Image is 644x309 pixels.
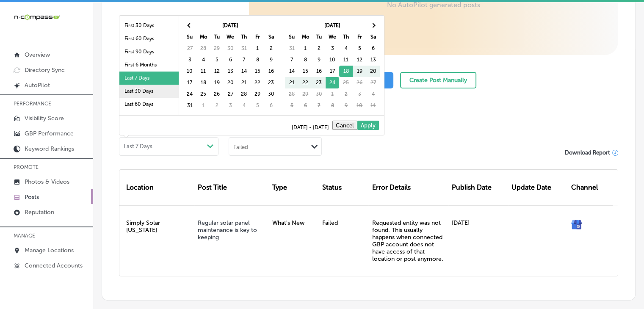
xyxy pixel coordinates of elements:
td: 17 [326,66,339,77]
td: 21 [237,77,251,88]
td: 2 [312,43,326,54]
td: 6 [299,100,312,111]
td: 3 [183,54,196,66]
div: Location [119,170,194,205]
li: First 30 Days [119,19,179,32]
p: Overview [25,51,50,58]
div: Update Date [508,170,568,205]
p: GBP Performance [25,130,74,137]
td: 26 [210,88,224,100]
p: Photos & Videos [25,178,69,185]
td: 27 [224,88,237,100]
td: 13 [224,66,237,77]
td: 29 [299,88,312,100]
div: [DATE] [448,205,508,276]
td: 18 [196,77,210,88]
td: 28 [196,43,210,54]
button: Apply [357,121,379,130]
td: 11 [366,100,380,111]
th: We [224,31,237,43]
th: Tu [210,31,224,43]
div: Domain: [DOMAIN_NAME] [22,22,93,29]
th: Tu [312,31,326,43]
td: 15 [251,66,264,77]
td: 31 [237,43,251,54]
td: 3 [326,43,339,54]
td: 7 [285,54,299,66]
td: 27 [366,77,380,88]
th: Th [237,31,251,43]
div: What's New [269,205,319,276]
p: Reputation [25,209,54,216]
td: 30 [312,88,326,100]
img: logo_orange.svg [14,14,20,20]
p: Directory Sync [25,66,65,74]
td: 10 [326,54,339,66]
td: 31 [285,43,299,54]
div: Publish Date [448,170,508,205]
button: Cancel [332,121,357,130]
li: Last 7 Days [119,72,179,85]
td: 2 [210,100,224,111]
td: 2 [264,43,278,54]
div: v 4.0.25 [24,14,41,20]
li: First 6 Months [119,58,179,72]
td: 10 [353,100,366,111]
td: 29 [251,88,264,100]
li: Last 90 Days [119,111,179,124]
div: Failed [233,143,248,150]
td: 28 [237,88,251,100]
td: 3 [224,100,237,111]
td: 19 [353,66,366,77]
td: 9 [264,54,278,66]
button: Create Post Manually [400,72,476,88]
td: 4 [237,100,251,111]
td: 25 [196,88,210,100]
div: Type [269,170,319,205]
th: We [326,31,339,43]
td: 8 [326,100,339,111]
td: 7 [237,54,251,66]
td: 8 [251,54,264,66]
p: Visibility Score [25,115,64,122]
td: 7 [312,100,326,111]
th: Sa [264,31,278,43]
p: Keyword Rankings [25,145,74,152]
td: 11 [196,66,210,77]
div: Post Title [194,170,269,205]
td: 30 [224,43,237,54]
th: Fr [353,31,366,43]
td: 1 [251,43,264,54]
p: Connected Accounts [25,262,83,269]
td: 23 [264,77,278,88]
td: 16 [312,66,326,77]
td: 23 [312,77,326,88]
td: 4 [366,88,380,100]
div: Status [319,170,369,205]
th: [DATE] [299,20,366,31]
a: Regular solar panel maintenance is key to keeping [198,219,257,241]
td: 2 [339,88,353,100]
li: First 60 Days [119,32,179,45]
p: Manage Locations [25,247,74,254]
td: 5 [251,100,264,111]
td: 9 [312,54,326,66]
div: Channel [568,170,613,205]
td: 4 [339,43,353,54]
td: 8 [299,54,312,66]
td: 5 [285,100,299,111]
td: 22 [251,77,264,88]
div: Keywords by Traffic [94,50,143,55]
img: website_grey.svg [14,22,20,29]
img: tab_keywords_by_traffic_grey.svg [84,49,91,56]
td: 6 [366,43,380,54]
p: Posts [25,193,39,201]
td: 27 [183,43,196,54]
td: 5 [210,54,224,66]
td: 14 [237,66,251,77]
td: 17 [183,77,196,88]
td: 6 [224,54,237,66]
div: Domain Overview [32,50,76,55]
td: 24 [183,88,196,100]
td: 29 [210,43,224,54]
